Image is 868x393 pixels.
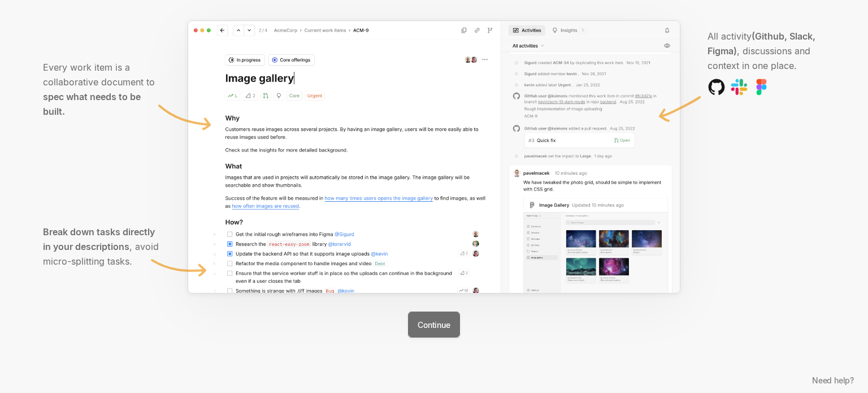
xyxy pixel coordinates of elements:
[659,96,701,122] img: svg%3e
[698,20,834,105] div: All activity , discussions and context in one place.
[708,31,815,57] span: (Github, Slack, Figma)
[34,216,170,278] div: , avoid micro-splitting tasks.
[151,250,207,284] img: svg%3e
[806,373,860,388] button: Need help?
[43,91,141,117] span: spec what needs to be built.
[188,20,680,294] img: collaborative_specs.png
[34,51,170,128] div: Every work item is a collaborative document to
[43,226,155,252] span: Break down tasks directly in your descriptions
[408,312,459,338] button: Continue
[158,105,211,130] img: svg%3e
